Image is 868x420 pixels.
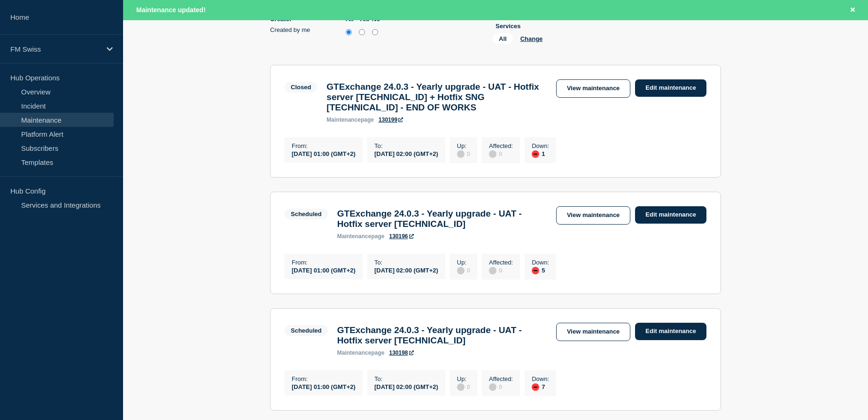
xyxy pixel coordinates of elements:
span: Maintenance updated! [136,6,206,14]
div: 1 [532,149,549,158]
p: From : [292,259,356,266]
p: Down : [532,375,549,382]
h3: GTExchange 24.0.3 - Yearly upgrade - UAT - Hotfix server [TECHNICAL_ID] [337,325,547,346]
p: Down : [532,259,549,266]
p: Up : [457,375,470,382]
a: 130198 [389,350,413,356]
p: To : [374,142,438,149]
p: Down : [532,142,549,149]
p: Affected : [489,375,513,382]
div: down [532,267,539,274]
div: Scheduled [291,210,322,218]
div: 0 [489,149,513,158]
p: From : [292,142,356,149]
a: View maintenance [556,206,630,225]
div: [DATE] 02:00 (GMT+2) [374,266,438,274]
h3: GTExchange 24.0.3 - Yearly upgrade - UAT - Hotfix server [TECHNICAL_ID] [337,209,547,229]
a: View maintenance [556,79,630,98]
a: Edit maintenance [635,323,706,340]
div: [DATE] 01:00 (GMT+2) [292,382,356,390]
div: 0 [489,382,513,391]
div: [DATE] 01:00 (GMT+2) [292,266,356,274]
input: all [346,28,352,37]
div: 0 [457,149,470,158]
button: Close banner [847,5,859,16]
div: disabled [489,150,496,158]
p: FM Swiss [10,45,101,53]
div: Closed [291,84,311,91]
div: [DATE] 02:00 (GMT+2) [374,382,438,390]
p: Up : [457,259,470,266]
div: disabled [457,383,465,391]
a: 130199 [379,117,403,123]
p: Affected : [489,142,513,149]
p: Up : [457,142,470,149]
p: To : [374,259,438,266]
div: [DATE] 01:00 (GMT+2) [292,149,356,157]
button: Change [520,35,543,42]
h3: GTExchange 24.0.3 - Yearly upgrade - UAT - Hotfix server [TECHNICAL_ID] + Hotfix SNG [TECHNICAL_I... [326,82,547,113]
p: page [337,350,385,356]
input: yes [359,28,365,37]
p: Affected : [489,259,513,266]
div: down [532,383,539,391]
div: createdByMe [270,26,383,37]
a: Edit maintenance [635,79,706,97]
p: Services [496,23,608,30]
div: down [532,150,539,158]
div: disabled [489,267,496,274]
p: page [326,117,374,123]
div: Scheduled [291,327,322,334]
span: maintenance [337,350,372,356]
div: 5 [532,266,549,274]
span: All [493,33,513,44]
p: page [337,233,385,240]
div: [DATE] 02:00 (GMT+2) [374,149,438,157]
div: disabled [489,383,496,391]
p: From : [292,375,356,382]
div: 0 [489,266,513,274]
div: Created by me [270,26,343,33]
input: no [372,28,378,37]
div: disabled [457,150,465,158]
div: disabled [457,267,465,274]
span: maintenance [326,117,361,123]
div: 7 [532,382,549,391]
a: Edit maintenance [635,206,706,224]
p: To : [374,375,438,382]
a: View maintenance [556,323,630,341]
span: maintenance [337,233,372,240]
div: 0 [457,266,470,274]
a: 130196 [389,233,413,240]
div: 0 [457,382,470,391]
